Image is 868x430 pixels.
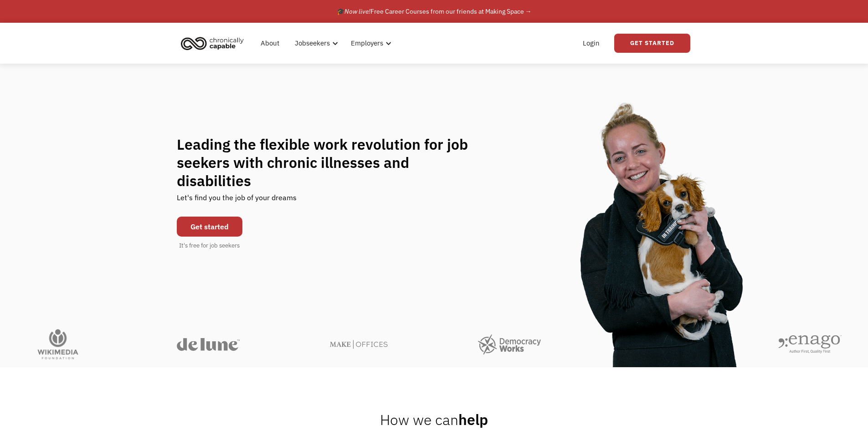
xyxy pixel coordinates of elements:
img: Chronically Capable logo [178,33,247,53]
a: Login [577,29,605,58]
div: Jobseekers [295,38,330,49]
div: Jobseekers [289,29,341,58]
a: home [178,33,251,53]
em: Now live! [344,7,370,15]
span: How we can [380,410,458,429]
a: Get Started [614,34,690,53]
a: Get started [177,217,242,237]
h2: help [380,410,488,429]
div: Employers [351,38,383,49]
div: Let's find you the job of your dreams [177,190,297,212]
div: It's free for job seekers [179,241,240,250]
div: Employers [345,29,394,58]
h1: Leading the flexible work revolution for job seekers with chronic illnesses and disabilities [177,135,486,190]
a: About [255,29,285,58]
div: 🎓 Free Career Courses from our friends at Making Space → [337,6,532,17]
